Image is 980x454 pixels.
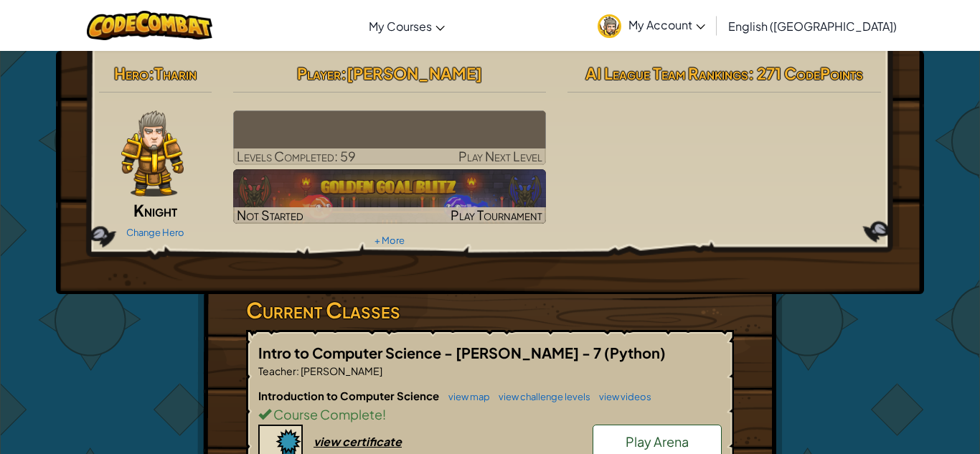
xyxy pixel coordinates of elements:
[598,14,621,38] img: avatar
[362,6,452,45] a: My Courses
[590,3,712,48] a: My Account
[382,406,386,422] span: !
[233,169,547,224] img: Golden Goal
[154,63,197,83] span: Tharin
[297,63,341,83] span: Player
[728,19,897,34] span: English ([GEOGRAPHIC_DATA])
[604,344,666,361] span: (Python)
[121,110,184,197] img: knight-pose.png
[299,364,382,377] span: [PERSON_NAME]
[233,110,547,165] a: Play Next Level
[374,235,405,246] a: + More
[341,63,347,83] span: :
[126,227,184,238] a: Change Hero
[628,17,705,32] span: My Account
[626,433,689,450] span: Play Arena
[246,294,734,326] h3: Current Classes
[314,434,402,449] div: view certificate
[237,148,356,164] span: Levels Completed: 59
[258,389,441,402] span: Introduction to Computer Science
[748,63,863,83] span: : 271 CodePoints
[271,406,382,422] span: Course Complete
[585,63,748,83] span: AI League Team Rankings
[721,6,904,45] a: English ([GEOGRAPHIC_DATA])
[237,207,303,223] span: Not Started
[458,148,542,164] span: Play Next Level
[491,391,590,402] a: view challenge levels
[149,63,154,83] span: :
[87,11,212,40] img: CodeCombat logo
[258,434,402,449] a: view certificate
[258,364,296,377] span: Teacher
[369,19,432,34] span: My Courses
[133,200,177,220] span: Knight
[258,344,604,361] span: Intro to Computer Science - [PERSON_NAME] - 7
[451,207,542,223] span: Play Tournament
[441,391,490,402] a: view map
[296,364,299,377] span: :
[592,391,651,402] a: view videos
[233,169,547,224] a: Not StartedPlay Tournament
[347,63,482,83] span: [PERSON_NAME]
[114,63,149,83] span: Hero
